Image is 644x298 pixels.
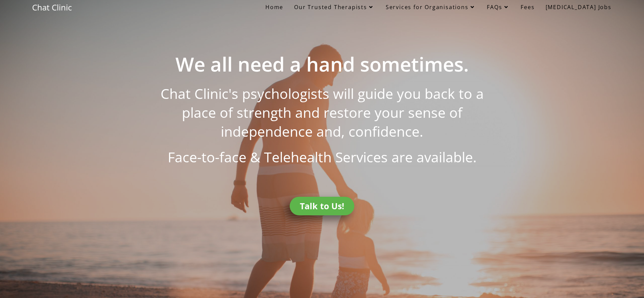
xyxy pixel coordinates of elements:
span: FAQs [487,3,510,11]
h2: Face-to-face & Telehealth Services are available. [150,147,495,166]
h2: Chat Clinic's psychologists will guide you back to a place of strength and restore your sense of ... [150,84,495,141]
a: Chat Clinic [32,2,72,13]
span: Our Trusted Therapists [294,3,375,11]
h2: We all need a hand sometimes. [150,51,495,77]
a: Talk to Us! [290,197,354,215]
span: [MEDICAL_DATA] Jobs [546,3,612,11]
span: Home [265,3,283,11]
span: Fees [521,3,534,11]
span: Services for Organisations [386,3,476,11]
span: Talk to Us! [300,202,344,210]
